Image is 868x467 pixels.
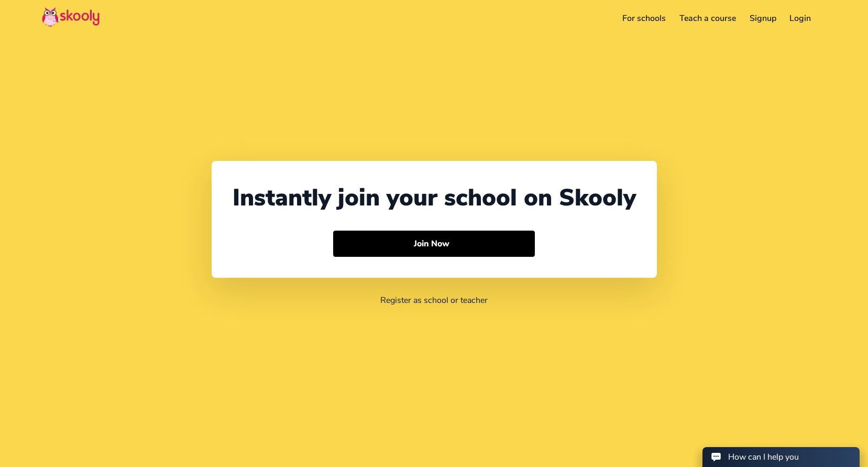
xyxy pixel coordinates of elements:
button: Join Now [333,231,535,257]
a: Signup [743,10,783,27]
div: Instantly join your school on Skooly [233,182,636,214]
img: Skooly [42,7,100,27]
a: For schools [616,10,673,27]
a: Teach a course [673,10,743,27]
a: Login [783,10,818,27]
a: Register as school or teacher [380,295,488,306]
